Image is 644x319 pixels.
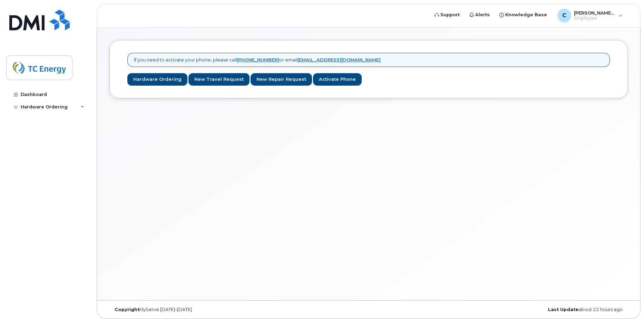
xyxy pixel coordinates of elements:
a: New Repair Request [251,73,312,86]
a: Hardware Ordering [127,73,187,86]
p: If you need to activate your phone, please call or email [134,57,381,63]
a: New Travel Request [188,73,250,86]
div: MyServe [DATE]–[DATE] [109,307,282,312]
div: about 22 hours ago [455,307,628,312]
strong: Last Update [548,307,578,312]
strong: Copyright [115,307,139,312]
a: [EMAIL_ADDRESS][DOMAIN_NAME] [297,57,381,62]
a: Activate Phone [313,73,362,86]
a: [PHONE_NUMBER] [237,57,279,62]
